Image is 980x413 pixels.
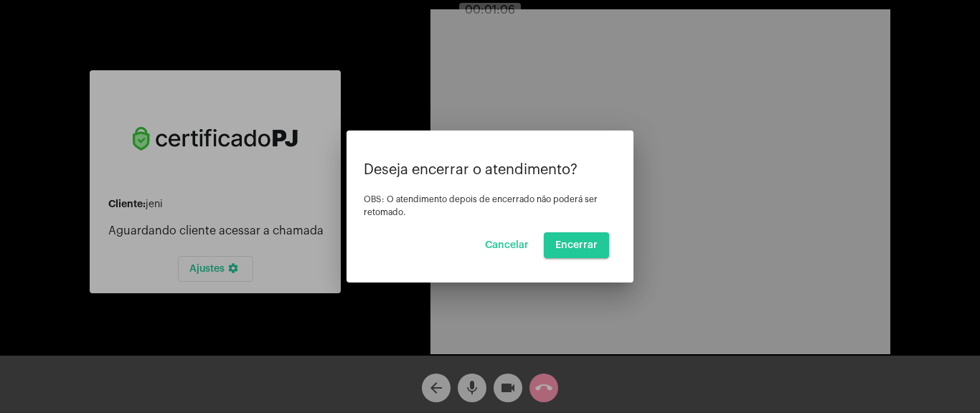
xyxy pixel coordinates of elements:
button: Cancelar [473,232,540,258]
span: OBS: O atendimento depois de encerrado não poderá ser retomado. [364,195,598,217]
span: Encerrar [555,240,598,250]
span: Cancelar [485,240,529,250]
p: Deseja encerrar o atendimento? [364,162,616,178]
button: Encerrar [544,232,609,258]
